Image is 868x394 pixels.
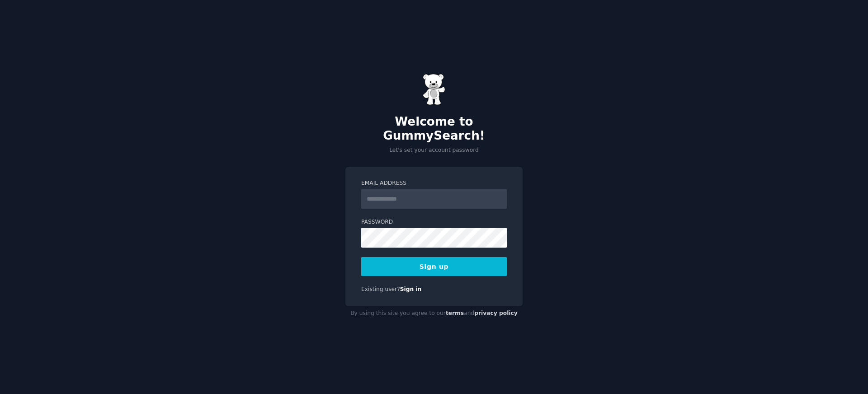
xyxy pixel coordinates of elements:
[361,179,507,188] label: Email Address
[446,310,464,316] a: terms
[345,115,523,143] h2: Welcome to GummySearch!
[361,218,507,226] label: Password
[345,306,523,321] div: By using this site you agree to our and
[361,257,507,276] button: Sign up
[361,286,400,292] span: Existing user?
[400,286,422,292] a: Sign in
[474,310,518,316] a: privacy policy
[345,146,523,155] p: Let's set your account password
[423,74,445,105] img: Gummy Bear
